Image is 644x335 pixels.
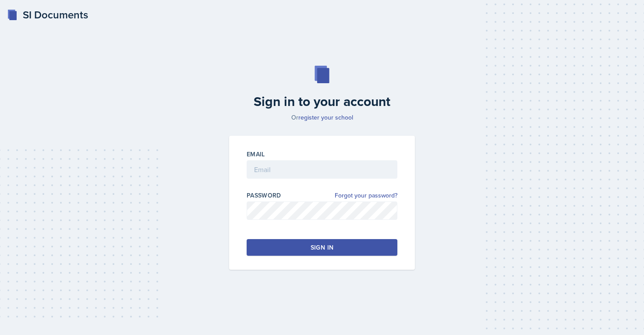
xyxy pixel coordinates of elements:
a: register your school [298,113,353,122]
h2: Sign in to your account [224,94,420,109]
a: SI Documents [7,7,88,23]
label: Password [247,191,281,200]
div: Sign in [311,243,333,252]
input: Email [247,160,397,179]
button: Sign in [247,239,397,256]
label: Email [247,150,265,159]
p: Or [224,113,420,122]
a: Forgot your password? [335,191,397,200]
